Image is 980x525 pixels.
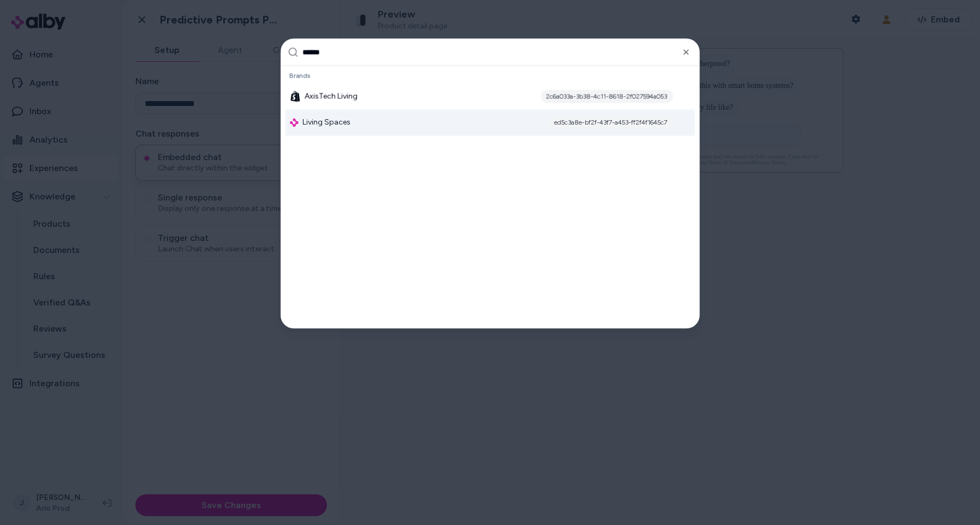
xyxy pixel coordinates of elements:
span: Living Spaces [303,117,351,128]
div: ed5c3a8e-bf2f-43f7-a453-ff2f4f1645c7 [549,116,673,129]
div: Brands [286,68,695,84]
img: alby Logo [290,119,299,127]
div: 2c6a033a-3b38-4c11-8618-2f027594a053 [541,90,673,103]
div: Suggestions [281,66,699,328]
span: AxisTech Living [305,91,358,102]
